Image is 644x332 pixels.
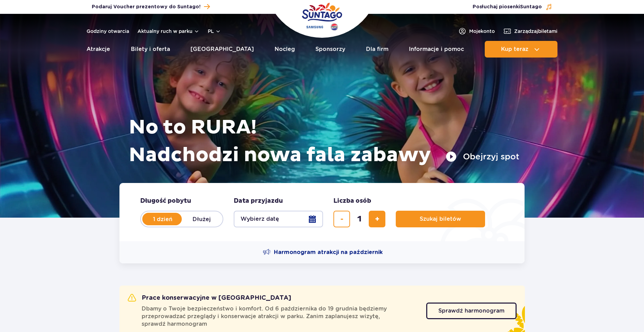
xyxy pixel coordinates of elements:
[426,303,517,319] a: Sprawdź harmonogram
[351,211,368,227] input: liczba biletów
[137,28,199,34] button: Aktualny ruch w parku
[140,197,191,205] span: Długość pobytu
[87,28,129,35] a: Godziny otwarcia
[274,248,383,256] span: Harmonogram atrakcji na październik
[396,211,485,227] button: Szukaj biletów
[143,212,182,226] label: 1 dzień
[473,3,542,10] span: Posłuchaj piosenki
[446,151,519,162] button: Obejrzyj spot
[234,197,283,205] span: Data przyjazdu
[92,3,200,10] span: Podaruj Voucher prezentowy do Suntago!
[520,5,542,9] span: Suntago
[263,248,383,256] a: Harmonogram atrakcji na październik
[369,211,385,227] button: dodaj bilet
[458,27,495,35] a: Mojekonto
[420,216,461,222] span: Szukaj biletów
[234,211,323,227] button: Wybierz datę
[485,41,557,58] button: Kup teraz
[129,114,519,169] h1: No to RURA! Nadchodzi nowa fala zabawy
[469,28,495,35] span: Moje konto
[473,3,552,10] button: Posłuchaj piosenkiSuntago
[128,294,291,302] h2: Prace konserwacyjne w [GEOGRAPHIC_DATA]
[142,305,418,328] span: Dbamy o Twoje bezpieczeństwo i komfort. Od 6 października do 19 grudnia będziemy przeprowadzać pr...
[182,212,221,226] label: Dłużej
[275,41,295,58] a: Nocleg
[119,183,525,241] form: Planowanie wizyty w Park of Poland
[87,41,110,58] a: Atrakcje
[208,28,221,35] button: pl
[514,28,557,35] span: Zarządzaj biletami
[438,308,504,314] span: Sprawdź harmonogram
[190,41,254,58] a: [GEOGRAPHIC_DATA]
[131,41,170,58] a: Bilety i oferta
[409,41,464,58] a: Informacje i pomoc
[333,197,371,205] span: Liczba osób
[92,2,210,11] a: Podaruj Voucher prezentowy do Suntago!
[315,41,345,58] a: Sponsorzy
[333,211,350,227] button: usuń bilet
[501,46,528,52] span: Kup teraz
[503,27,557,35] a: Zarządzajbiletami
[366,41,388,58] a: Dla firm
